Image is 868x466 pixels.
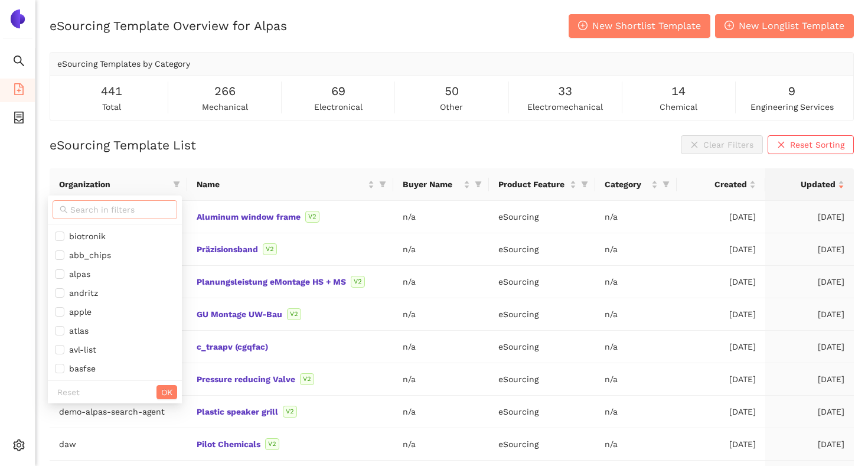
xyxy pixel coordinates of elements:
[472,175,484,193] span: filter
[102,100,121,113] span: total
[489,233,595,266] td: eSourcing
[393,201,489,233] td: n/a
[765,428,854,461] td: [DATE]
[677,363,765,396] td: [DATE]
[64,307,92,317] span: apple
[788,82,795,100] span: 9
[765,331,854,363] td: [DATE]
[393,168,489,201] th: this column's title is Buyer Name,this column is sortable
[445,82,459,100] span: 50
[765,298,854,331] td: [DATE]
[64,345,96,354] span: avl-list
[677,298,765,331] td: [DATE]
[595,363,677,396] td: n/a
[50,17,287,34] h2: eSourcing Template Overview for Alpas
[739,18,844,33] span: New Longlist Template
[263,243,277,255] span: V2
[677,266,765,298] td: [DATE]
[581,181,588,188] span: filter
[440,100,463,113] span: other
[283,406,297,418] span: V2
[331,82,345,100] span: 69
[595,428,677,461] td: n/a
[595,168,677,201] th: this column's title is Category,this column is sortable
[50,136,196,154] h2: eSourcing Template List
[558,82,572,100] span: 33
[379,181,386,188] span: filter
[314,100,363,113] span: electronical
[725,21,734,32] span: plus-circle
[305,211,319,223] span: V2
[50,396,187,428] td: demo-alpas-search-agent
[498,178,567,191] span: Product Feature
[569,14,710,38] button: plus-circleNew Shortlist Template
[265,438,279,450] span: V2
[660,100,697,113] span: chemical
[765,266,854,298] td: [DATE]
[677,168,765,201] th: this column's title is Created,this column is sortable
[605,178,649,191] span: Category
[790,138,844,151] span: Reset Sorting
[677,428,765,461] td: [DATE]
[677,331,765,363] td: [DATE]
[579,175,590,193] span: filter
[64,364,96,373] span: basfse
[351,276,365,288] span: V2
[775,178,836,191] span: Updated
[765,233,854,266] td: [DATE]
[187,168,393,201] th: this column's title is Name,this column is sortable
[393,363,489,396] td: n/a
[681,135,763,154] button: closeClear Filters
[50,428,187,461] td: daw
[214,82,236,100] span: 266
[13,107,25,131] span: container
[300,373,314,385] span: V2
[663,181,670,188] span: filter
[60,206,68,214] span: search
[489,428,595,461] td: eSourcing
[595,233,677,266] td: n/a
[595,266,677,298] td: n/a
[489,298,595,331] td: eSourcing
[765,363,854,396] td: [DATE]
[393,266,489,298] td: n/a
[287,308,301,320] span: V2
[595,331,677,363] td: n/a
[59,178,168,191] span: Organization
[765,201,854,233] td: [DATE]
[377,175,389,193] span: filter
[13,79,25,103] span: file-add
[53,385,84,399] button: Reset
[70,203,170,216] input: Search in filters
[750,100,834,113] span: engineering services
[489,168,595,201] th: this column's title is Product Feature,this column is sortable
[677,233,765,266] td: [DATE]
[578,21,588,32] span: plus-circle
[677,396,765,428] td: [DATE]
[489,396,595,428] td: eSourcing
[777,141,785,150] span: close
[768,135,854,154] button: closeReset Sorting
[202,100,248,113] span: mechanical
[393,331,489,363] td: n/a
[393,298,489,331] td: n/a
[475,181,482,188] span: filter
[173,181,180,188] span: filter
[660,175,672,193] span: filter
[489,331,595,363] td: eSourcing
[765,396,854,428] td: [DATE]
[686,178,747,191] span: Created
[715,14,854,38] button: plus-circleNew Longlist Template
[527,100,603,113] span: electromechanical
[489,201,595,233] td: eSourcing
[64,232,106,241] span: biotronik
[64,326,89,335] span: atlas
[8,9,27,28] img: Logo
[57,59,190,69] span: eSourcing Templates by Category
[156,385,177,399] button: OK
[393,428,489,461] td: n/a
[13,51,25,74] span: search
[595,298,677,331] td: n/a
[101,82,122,100] span: 441
[677,201,765,233] td: [DATE]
